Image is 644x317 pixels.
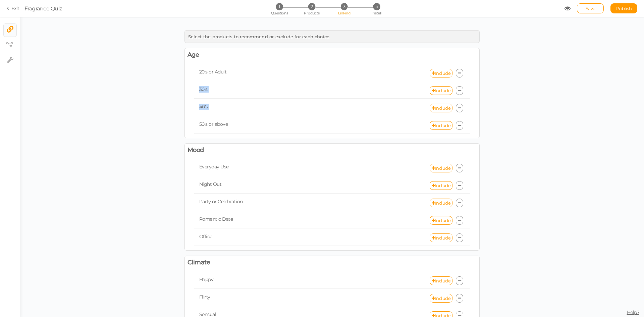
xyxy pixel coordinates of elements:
[341,3,348,10] span: 3
[264,3,295,10] li: 1 Questions
[199,69,227,75] span: 20's or Adult
[430,69,452,77] a: Include
[430,294,452,303] a: Include
[430,121,452,130] a: Include
[430,199,452,207] a: Include
[187,146,204,154] span: Mood
[199,233,212,240] span: Office
[199,121,228,127] span: 50's or above
[24,4,62,12] div: Fragrance Quiz
[276,3,283,10] span: 1
[430,86,452,95] a: Include
[199,164,229,170] span: Everyday Use
[430,164,452,172] a: Include
[199,276,214,282] span: Happy
[338,11,350,15] span: Linking
[373,3,380,10] span: 4
[187,51,199,59] span: Age
[616,6,632,11] span: Publish
[577,3,604,13] div: Save
[430,233,452,242] a: Include
[199,86,208,92] span: 30's
[329,3,360,10] li: 3 Linking
[199,181,222,187] span: Night Out
[7,5,19,12] a: Exit
[430,276,452,285] a: Include
[308,3,315,10] span: 2
[430,181,452,190] a: Include
[271,11,288,15] span: Questions
[627,309,640,315] span: Help?
[430,216,452,225] a: Include
[586,6,595,11] span: Save
[430,104,452,112] a: Include
[296,3,327,10] li: 2 Products
[199,294,210,300] span: Flirty
[372,11,381,15] span: Install
[188,34,331,39] span: Select the products to recommend or exclude for each choice.
[361,3,392,10] li: 4 Install
[187,259,210,266] span: Climate
[199,104,208,110] span: 40's
[304,11,320,15] span: Products
[199,199,243,205] span: Party or Celebration
[199,216,233,222] span: Romantic Date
